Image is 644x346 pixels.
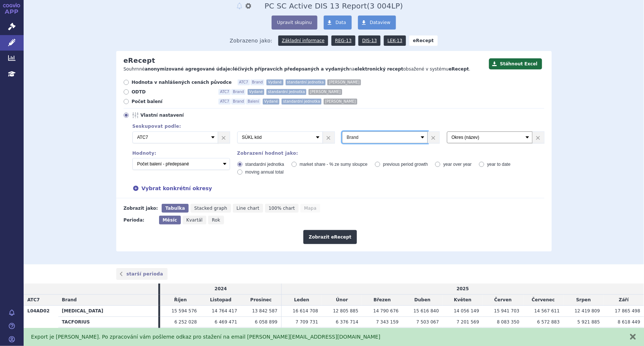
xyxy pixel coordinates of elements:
[370,1,391,10] span: 3 004
[309,89,342,95] span: [PERSON_NAME]
[255,319,278,325] span: 6 058 899
[489,58,542,69] button: Stáhnout Excel
[186,217,203,223] span: Kvartál
[27,297,40,302] span: ATC7
[533,132,544,143] a: ×
[327,79,361,85] span: [PERSON_NAME]
[376,319,399,325] span: 7 343 159
[335,20,346,25] span: Data
[409,35,438,46] strong: eRecept
[278,35,328,46] a: Základní informace
[303,230,357,244] button: Zobrazit eRecept
[578,319,600,325] span: 5 921 885
[58,316,159,328] th: TACFORIUS
[604,295,644,306] td: Září
[125,184,544,192] div: Vybrat konkrétní okresy
[373,308,399,314] span: 14 790 676
[218,89,231,95] span: ATC7
[218,132,230,143] a: ×
[416,319,439,325] span: 7 503 067
[163,217,177,223] span: Měsíc
[494,308,520,314] span: 15 941 703
[293,308,318,314] span: 16 614 708
[322,295,362,306] td: Únor
[31,333,622,341] div: Export je [PERSON_NAME]. Po zpracování vám pošleme odkaz pro stažení na email [PERSON_NAME][EMAIL...
[454,308,479,314] span: 14 056 149
[534,308,560,314] span: 14 567 611
[62,297,77,302] span: Brand
[300,162,368,167] span: market share - % ze sumy sloupce
[160,284,281,294] td: 2024
[238,79,250,85] span: ATC7
[172,308,197,314] span: 15 594 576
[383,162,428,167] span: previous period growth
[304,206,316,211] span: Mapa
[402,295,442,306] td: Duben
[132,79,232,85] span: Hodnota v nahlášených cenách původce
[201,295,241,306] td: Listopad
[323,132,334,143] a: ×
[132,89,213,95] span: ODTD
[215,319,237,325] span: 6 469 471
[141,112,222,118] span: Vlastní nastavení
[241,295,282,306] td: Prosinec
[370,20,390,25] span: Dataview
[212,217,220,223] span: Rok
[333,308,358,314] span: 12 805 885
[272,16,317,30] button: Upravit skupinu
[384,35,406,46] a: LEK-13
[194,206,227,211] span: Stacked graph
[263,99,279,105] span: Vydané
[246,99,261,105] span: Balení
[248,89,264,95] span: Vydané
[358,16,396,30] a: Dataview
[160,295,200,306] td: Říjen
[331,35,355,46] a: REG-13
[265,1,367,10] span: PC SC Active DIS 13 Report
[245,1,252,10] button: nastavení
[237,206,259,211] span: Line chart
[367,1,403,10] span: ( LP)
[230,35,272,46] span: Zobrazeno jako:
[125,124,544,129] div: Seskupovat podle:
[58,305,159,316] th: [MEDICAL_DATA]
[414,308,439,314] span: 15 616 840
[443,162,472,167] span: year over year
[615,308,640,314] span: 17 865 498
[251,79,265,85] span: Brand
[296,319,318,325] span: 7 709 731
[58,328,159,339] th: ENVARSUS
[245,162,284,167] span: standardní jednotka
[629,333,637,340] button: zavřít
[358,35,380,46] a: DIS-13
[266,89,306,95] span: standardní jednotka
[233,66,349,72] strong: léčivých přípravcích předepsaných a vydaných
[212,308,237,314] span: 14 764 417
[145,66,230,72] strong: anonymizované agregované údaje
[116,268,168,280] a: starší perioda
[618,319,640,325] span: 8 618 449
[281,284,644,294] td: 2025
[237,151,544,156] div: Zobrazení hodnot jako:
[125,131,544,143] div: 2
[282,99,321,105] span: standardní jednotka
[286,79,326,85] span: standardní jednotka
[218,99,231,105] span: ATC7
[269,206,295,211] span: 100% chart
[575,308,600,314] span: 12 419 809
[281,295,322,306] td: Leden
[236,1,243,10] button: notifikace
[497,319,520,325] span: 8 083 350
[252,308,278,314] span: 13 842 587
[324,16,352,30] a: Data
[449,66,469,72] strong: eRecept
[324,99,357,105] span: [PERSON_NAME]
[483,295,523,306] td: Červen
[336,319,358,325] span: 6 376 714
[523,295,564,306] td: Červenec
[487,162,510,167] span: year to date
[428,132,439,143] a: ×
[175,319,197,325] span: 6 252 028
[231,89,245,95] span: Brand
[362,295,402,306] td: Březen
